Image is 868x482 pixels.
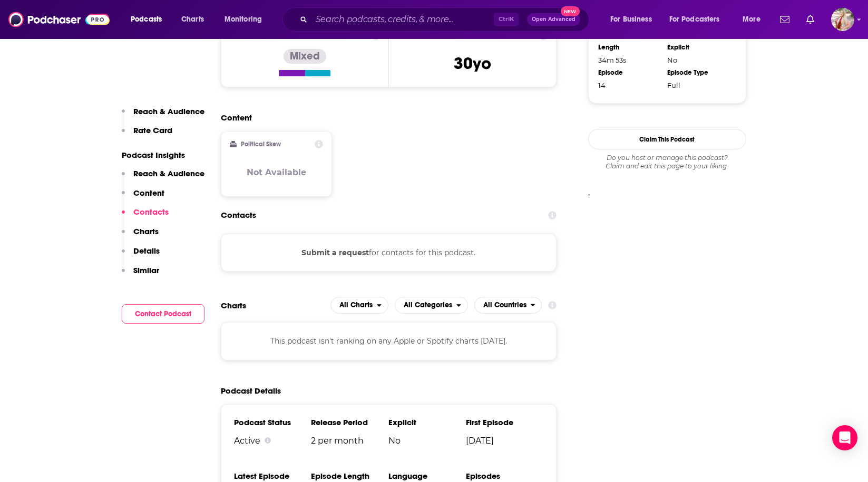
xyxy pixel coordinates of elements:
div: No [667,56,729,64]
span: All Categories [404,302,452,309]
div: for contacts for this podcast. [221,234,557,272]
span: Do you host or manage this podcast? [588,154,746,162]
h3: Episodes [466,471,543,481]
h2: Contacts [221,205,256,225]
h3: First Episode [466,417,543,427]
span: Monitoring [225,12,262,27]
span: Charts [181,12,204,27]
div: Episode [598,68,660,77]
button: Contacts [122,207,169,226]
button: open menu [662,11,735,28]
button: open menu [395,297,468,314]
p: Reach & Audience [133,106,204,116]
button: Content [122,188,164,207]
h2: Content [221,113,549,123]
p: Details [133,246,160,256]
p: Content [133,188,164,198]
div: Mixed [284,49,326,64]
p: Reach & Audience [133,168,204,178]
div: Active [234,436,311,446]
button: Rate Card [122,125,172,145]
span: Ctrl K [494,13,519,26]
h2: Countries [474,297,542,314]
button: Details [122,246,160,265]
button: Similar [122,265,159,285]
h3: Podcast Status [234,417,311,427]
button: open menu [474,297,542,314]
span: 30 yo [454,53,491,74]
button: Open AdvancedNew [527,13,580,26]
a: Charts [174,11,210,28]
input: Search podcasts, credits, & more... [311,11,494,28]
button: open menu [603,11,665,28]
span: No [388,436,466,446]
button: open menu [330,297,388,314]
h2: Charts [221,300,246,310]
h3: Latest Episode [234,471,311,481]
span: All Charts [339,302,373,309]
button: open menu [217,11,276,28]
span: Logged in as kmccue [831,8,854,31]
span: All Countries [483,302,526,309]
button: Charts [122,226,159,246]
div: Length [598,43,660,52]
button: Submit a request [301,247,369,258]
button: Claim This Podcast [588,129,746,149]
h2: Political Skew [241,140,281,148]
span: For Business [610,12,652,27]
button: open menu [735,11,774,28]
h2: Categories [395,297,468,314]
button: Reach & Audience [122,106,204,126]
div: Search podcasts, credits, & more... [292,7,599,32]
p: Similar [133,265,159,275]
p: Podcast Insights [122,150,204,160]
div: Open Intercom Messenger [832,425,857,450]
h2: Podcast Details [221,386,281,396]
a: Show notifications dropdown [776,11,794,28]
div: 34m 53s [598,56,660,64]
button: Reach & Audience [122,168,204,188]
img: Podchaser - Follow, Share and Rate Podcasts [8,9,110,29]
p: Rate Card [133,125,172,135]
div: Episode Type [667,68,729,77]
div: Full [667,81,729,89]
div: 14 [598,81,660,89]
h3: Explicit [388,417,466,427]
h3: Not Available [247,167,306,177]
div: Claim and edit this page to your liking. [588,154,746,170]
p: Charts [133,226,159,236]
h3: Episode Length [311,471,388,481]
h3: Language [388,471,466,481]
div: Explicit [667,43,729,52]
button: Contact Podcast [122,304,204,324]
h2: Platforms [330,297,388,314]
span: New [561,6,580,16]
span: Open Advanced [532,17,576,22]
button: Show profile menu [831,8,854,31]
img: User Profile [831,8,854,31]
span: [DATE] [466,436,543,446]
p: Contacts [133,207,169,217]
span: Podcasts [131,12,162,27]
h3: Release Period [311,417,388,427]
a: Show notifications dropdown [802,11,818,28]
div: This podcast isn't ranking on any Apple or Spotify charts [DATE]. [221,322,557,360]
button: open menu [123,11,175,28]
span: 2 per month [311,436,388,446]
span: More [743,12,760,27]
span: For Podcasters [669,12,720,27]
